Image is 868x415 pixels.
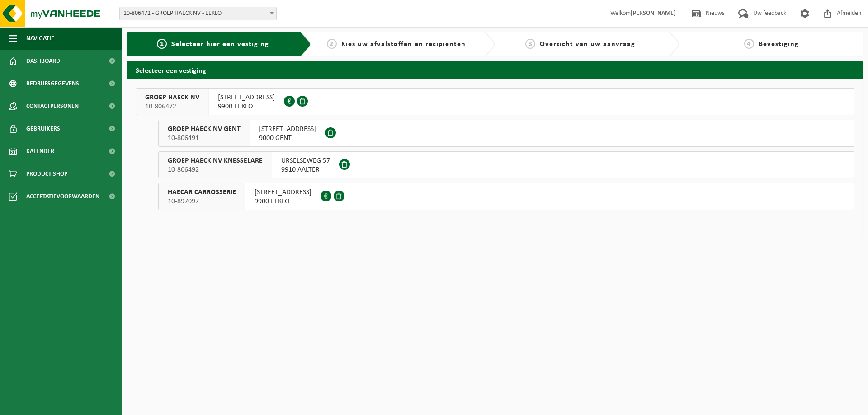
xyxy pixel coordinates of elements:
[259,134,316,143] span: 9000 GENT
[26,163,67,185] span: Product Shop
[26,72,79,95] span: Bedrijfsgegevens
[119,7,277,20] span: 10-806472 - GROEP HAECK NV - EEKLO
[168,125,241,134] span: GROEP HAECK NV GENT
[136,88,854,115] button: GROEP HAECK NV 10-806472 [STREET_ADDRESS]9900 EEKLO
[525,39,535,49] span: 3
[327,39,337,49] span: 2
[127,61,863,79] h2: Selecteer een vestiging
[158,183,854,210] button: HAECAR CARROSSERIE 10-897097 [STREET_ADDRESS]9900 EEKLO
[631,10,676,17] strong: [PERSON_NAME]
[168,156,263,165] span: GROEP HAECK NV KNESSELARE
[168,188,236,197] span: HAECAR CARROSSERIE
[259,125,316,134] span: [STREET_ADDRESS]
[26,50,60,72] span: Dashboard
[26,140,54,163] span: Kalender
[145,102,199,111] span: 10-806472
[157,39,167,49] span: 1
[281,156,330,165] span: URSELSEWEG 57
[255,188,311,197] span: [STREET_ADDRESS]
[26,27,54,50] span: Navigatie
[158,120,854,147] button: GROEP HAECK NV GENT 10-806491 [STREET_ADDRESS]9000 GENT
[120,7,276,20] span: 10-806472 - GROEP HAECK NV - EEKLO
[218,102,275,111] span: 9900 EEKLO
[168,134,241,143] span: 10-806491
[168,165,263,174] span: 10-806492
[744,39,754,49] span: 4
[218,93,275,102] span: [STREET_ADDRESS]
[145,93,199,102] span: GROEP HAECK NV
[171,41,269,48] span: Selecteer hier een vestiging
[168,197,236,206] span: 10-897097
[26,185,99,208] span: Acceptatievoorwaarden
[255,197,311,206] span: 9900 EEKLO
[540,41,635,48] span: Overzicht van uw aanvraag
[281,165,330,174] span: 9910 AALTER
[26,117,60,140] span: Gebruikers
[26,95,79,117] span: Contactpersonen
[341,41,466,48] span: Kies uw afvalstoffen en recipiënten
[759,41,799,48] span: Bevestiging
[158,151,854,178] button: GROEP HAECK NV KNESSELARE 10-806492 URSELSEWEG 579910 AALTER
